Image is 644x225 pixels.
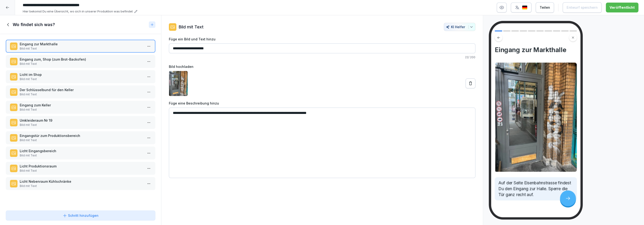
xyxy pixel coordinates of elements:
[20,169,143,173] p: Bild mit Text
[6,147,155,159] div: Licht EingangsbereichBild mit Text
[20,77,143,81] p: Bild mit Text
[62,213,98,218] div: Schritt hinzufügen
[540,5,550,10] div: Teilen
[20,87,143,92] p: Der Schlüsselbund für den Keller
[495,62,577,172] img: Bild und Text Vorschau
[169,101,475,106] label: Füge eine Beschreibung hinzu
[6,40,155,53] div: Eingang zur MarkthalleBild mit Text
[169,64,475,69] label: Bild hochladen
[20,138,143,142] p: Bild mit Text
[20,123,143,127] p: Bild mit Text
[606,3,638,12] button: Veröffentlicht
[169,37,475,42] label: Füge ein Bild und Text hinzu
[20,62,143,66] p: Bild mit Text
[6,116,155,129] div: Umkleideraum Nr 19Bild mit Text
[20,47,143,51] p: Bild mit Text
[6,85,155,98] div: Der Schlüsselbund für den KellerBild mit Text
[6,131,155,144] div: Eingangstür zum ProduktionsbereichBild mit Text
[20,92,143,97] p: Bild mit Text
[20,103,143,108] p: Eingang zum Keller
[20,179,143,184] p: Licht Nebenraum Kühlschränke
[20,184,143,188] p: Bild mit Text
[20,164,143,169] p: Licht Produktionsraum
[20,42,143,47] p: Eingang zur Markthalle
[444,23,475,31] button: KI Helfer
[446,25,473,29] div: KI Helfer
[13,22,55,27] h1: Wo findet sich was?
[6,70,155,83] div: Licht im ShopBild mit Text
[169,55,475,59] p: 22 / 200
[20,108,143,112] p: Bild mit Text
[498,180,573,198] p: Auf der Seite Eisenbahnstrasse findest Du den Eingang zur Halle. Sperre die Tür ganz recht auf.
[6,162,155,175] div: Licht ProduktionsraumBild mit Text
[23,9,133,14] p: Hier bekomst Du eine Übersicht, wo sich in unserer Produktion was befindet
[20,133,143,138] p: Eingangstür zum Produktionsbereich
[563,2,602,13] button: Entwurf speichern
[522,5,527,10] img: de.svg
[179,24,204,30] p: Bild mit Text
[6,177,155,190] div: Licht Nebenraum KühlschränkeBild mit Text
[20,57,143,62] p: Eingang zum, Shop (zum Brot-Backofen)
[169,71,188,96] img: vfho9ip4szfcqzvudmmkeiiq.png
[567,5,598,10] div: Entwurf speichern
[6,55,155,68] div: Eingang zum, Shop (zum Brot-Backofen)Bild mit Text
[6,101,155,114] div: Eingang zum KellerBild mit Text
[20,153,143,158] p: Bild mit Text
[20,118,143,123] p: Umkleideraum Nr 19
[495,46,577,54] h4: Eingang zur Markthalle
[6,210,155,221] button: Schritt hinzufügen
[610,5,635,10] div: Veröffentlicht
[20,72,143,77] p: Licht im Shop
[536,2,554,13] button: Teilen
[20,148,143,153] p: Licht Eingangsbereich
